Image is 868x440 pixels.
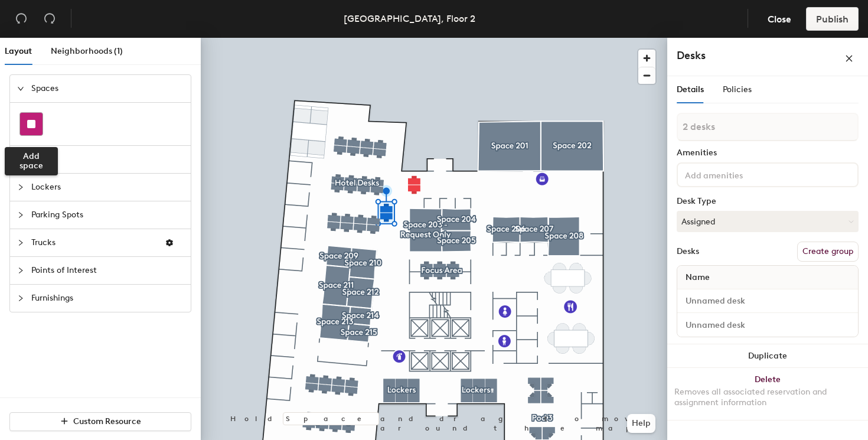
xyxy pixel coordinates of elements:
span: expanded [17,85,24,92]
button: Undo (⌘ + Z) [9,7,33,31]
button: Publish [806,7,859,31]
div: Desk Type [677,197,859,206]
span: collapsed [17,184,24,191]
span: collapsed [17,156,24,163]
span: close [845,54,853,63]
span: Furnishings [31,285,184,312]
span: collapsed [17,239,24,246]
span: collapsed [17,295,24,302]
span: Neighborhoods (1) [51,46,123,56]
span: Close [768,14,791,25]
div: [GEOGRAPHIC_DATA], Floor 2 [344,11,475,26]
span: undo [15,12,27,24]
input: Unnamed desk [680,317,856,333]
div: Amenities [677,148,859,158]
input: Add amenities [683,167,789,181]
span: Name [680,267,716,288]
span: Details [677,84,704,94]
button: DeleteRemoves all associated reservation and assignment information [667,368,868,420]
span: Points of Interest [31,257,184,284]
button: Help [627,414,655,433]
button: Add space [19,112,43,136]
span: collapsed [17,211,24,219]
span: Parking Spots [31,201,184,229]
span: Spaces [31,75,184,102]
span: Policies [723,84,752,94]
button: Custom Resource [9,412,191,431]
button: Create group [797,242,859,262]
span: collapsed [17,267,24,274]
div: Desks [677,247,699,256]
span: Lockers [31,174,184,201]
div: Removes all associated reservation and assignment information [674,387,861,408]
span: Trucks [31,229,155,256]
button: Close [758,7,801,31]
button: Redo (⌘ + ⇧ + Z) [38,7,61,31]
input: Unnamed desk [680,293,856,309]
span: Layout [5,46,32,56]
button: Assigned [677,211,859,232]
h4: Desks [677,48,807,63]
span: Custom Resource [73,416,141,426]
button: Duplicate [667,344,868,368]
span: Desks [31,146,184,173]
